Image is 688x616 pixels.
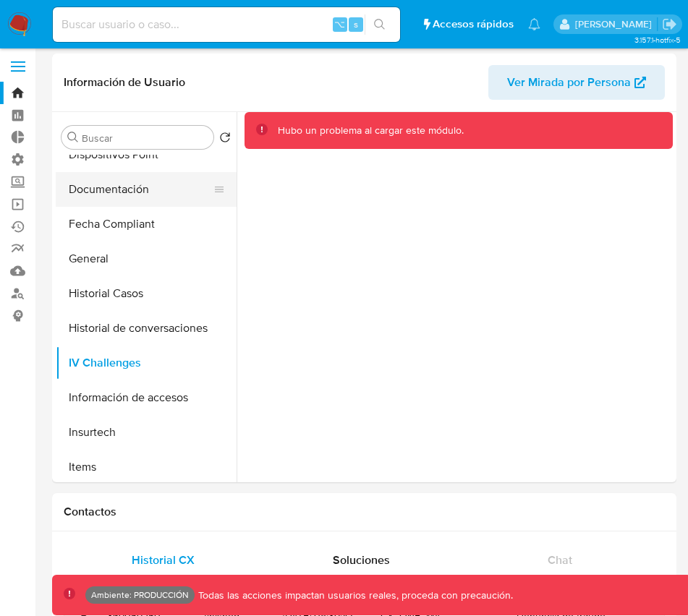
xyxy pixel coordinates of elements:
p: Ambiente: PRODUCCIÓN [91,592,189,598]
input: Buscar usuario o caso... [53,15,400,34]
button: Fecha Compliant [56,207,237,241]
button: Dispositivos Point [56,137,237,172]
h1: Contactos [64,505,665,519]
button: Historial Casos [56,276,237,311]
p: nicolas.tolosa@mercadolibre.com [575,17,657,31]
span: ⌥ [334,17,345,31]
span: Ver Mirada por Persona [507,65,631,100]
button: Items [56,450,237,484]
button: General [56,241,237,276]
button: Ver Mirada por Persona [488,65,665,100]
button: Documentación [56,172,225,207]
button: search-icon [365,14,394,35]
button: Insurtech [56,415,237,450]
span: Historial CX [132,552,195,568]
p: Todas las acciones impactan usuarios reales, proceda con precaución. [195,589,513,602]
button: Volver al orden por defecto [219,132,231,147]
span: s [354,17,358,31]
span: Soluciones [333,552,390,568]
input: Buscar [82,132,208,145]
button: Información de accesos [56,380,237,415]
span: Chat [548,552,572,568]
a: Salir [662,17,677,32]
button: IV Challenges [56,346,237,380]
p: Hubo un problema al cargar este módulo. [278,124,464,137]
h1: Información de Usuario [64,75,185,90]
a: Notificaciones [528,18,540,30]
span: Accesos rápidos [433,17,514,32]
button: Buscar [67,132,79,143]
button: Historial de conversaciones [56,311,237,346]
